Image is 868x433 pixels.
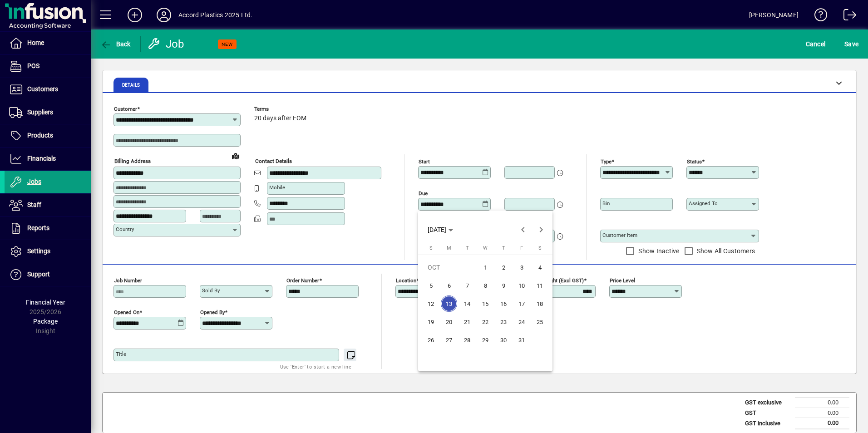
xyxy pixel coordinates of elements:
button: Previous month [514,221,532,239]
button: Mon Oct 06 2025 [440,276,458,295]
span: 23 [495,314,512,330]
button: Sun Oct 19 2025 [422,313,440,331]
button: Tue Oct 21 2025 [458,313,476,331]
span: 22 [477,314,493,330]
td: OCT [422,258,476,276]
button: Fri Oct 24 2025 [513,313,531,331]
span: 19 [423,314,439,330]
span: 27 [441,332,457,348]
span: S [538,245,542,251]
span: 17 [513,295,530,312]
button: Mon Oct 13 2025 [440,295,458,313]
span: 31 [513,332,530,348]
span: 21 [459,314,475,330]
span: 6 [441,277,457,294]
button: Mon Oct 20 2025 [440,313,458,331]
span: 26 [423,332,439,348]
button: Wed Oct 29 2025 [476,331,494,349]
span: 16 [495,295,512,312]
button: Thu Oct 30 2025 [494,331,513,349]
span: 5 [423,277,439,294]
button: Thu Oct 09 2025 [494,276,513,295]
span: 20 [441,314,457,330]
button: Fri Oct 31 2025 [513,331,531,349]
span: 15 [477,295,493,312]
button: Sun Oct 26 2025 [422,331,440,349]
button: Choose month and year [424,221,457,238]
span: F [520,245,523,251]
span: 25 [532,314,548,330]
button: Thu Oct 23 2025 [494,313,513,331]
button: Fri Oct 10 2025 [513,276,531,295]
button: Wed Oct 01 2025 [476,258,494,276]
span: S [429,245,433,251]
button: Wed Oct 22 2025 [476,313,494,331]
button: Next month [532,221,550,239]
span: 2 [495,259,512,276]
span: M [447,245,451,251]
span: T [502,245,505,251]
span: 7 [459,277,475,294]
button: Sat Oct 04 2025 [531,258,549,276]
button: Tue Oct 28 2025 [458,331,476,349]
button: Sun Oct 05 2025 [422,276,440,295]
button: Fri Oct 03 2025 [513,258,531,276]
span: 18 [532,295,548,312]
button: Mon Oct 27 2025 [440,331,458,349]
span: 4 [532,259,548,276]
span: 14 [459,295,475,312]
span: 30 [495,332,512,348]
button: Fri Oct 17 2025 [513,295,531,313]
span: 8 [477,277,493,294]
span: W [483,245,488,251]
span: 29 [477,332,493,348]
button: Sun Oct 12 2025 [422,295,440,313]
span: 13 [441,295,457,312]
span: 9 [495,277,512,294]
span: 24 [513,314,530,330]
span: 1 [477,259,493,276]
span: 12 [423,295,439,312]
span: 10 [513,277,530,294]
button: Thu Oct 02 2025 [494,258,513,276]
span: T [466,245,469,251]
span: 28 [459,332,475,348]
span: 3 [513,259,530,276]
span: 11 [532,277,548,294]
button: Tue Oct 14 2025 [458,295,476,313]
button: Wed Oct 15 2025 [476,295,494,313]
button: Sat Oct 25 2025 [531,313,549,331]
button: Sat Oct 11 2025 [531,276,549,295]
button: Wed Oct 08 2025 [476,276,494,295]
span: [DATE] [428,226,446,233]
button: Tue Oct 07 2025 [458,276,476,295]
button: Sat Oct 18 2025 [531,295,549,313]
button: Thu Oct 16 2025 [494,295,513,313]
